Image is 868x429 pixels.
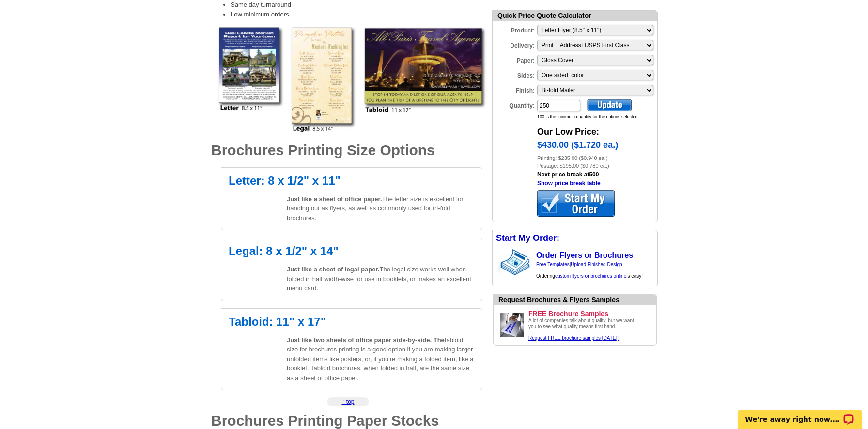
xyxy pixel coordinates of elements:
[211,413,482,428] h1: Brochures Printing Paper Stocks
[493,84,536,95] label: Finish:
[493,230,657,246] div: Start My Order:
[537,170,657,188] div: Next price break at
[493,39,536,50] label: Delivery:
[498,295,656,305] div: Want to know how your brochure printing will look before you order it? Check our work.
[493,54,536,65] label: Paper:
[231,10,482,19] li: Low minimum orders
[497,311,527,340] img: Request FREE samples of our brochures printing
[571,262,622,267] a: Upload Finished Design
[555,273,626,279] a: custom flyers or brochures online
[493,99,536,110] label: Quantity:
[732,398,868,429] iframe: LiveChat chat widget
[500,246,535,278] img: stack of brochures with custom content
[287,335,475,383] p: tabloid size for brochures printing is a good option if you are making larger unfolded items like...
[537,114,657,121] div: 100 is the minimum quantity for the options selected.
[287,194,475,223] p: The letter size is excellent for handing out as flyers, as well as commonly used for tri-fold bro...
[537,154,657,162] div: Printing: $235.00 ($0.940 ea.)
[589,171,599,178] a: 500
[537,162,657,170] div: Postage: $195.00 ($0.780 ea.)
[536,251,633,259] a: Order Flyers or Brochures
[287,266,379,273] span: Just like a sheet of legal paper.
[537,139,657,154] div: $430.00 ($1.720 ea.)
[216,27,487,133] img: full-color flyers and brochures
[211,143,482,158] h1: Brochures Printing Size Options
[528,318,640,341] div: A lot of companies talk about quality, but we want you to see what quality means first hand.
[229,316,475,328] h2: Tabloid: 11" x 17"
[528,335,619,341] a: Request FREE samples of our flyer & brochure printing.
[229,245,475,257] h2: Legal: 8 x 1/2" x 14"
[493,69,536,80] label: Sides:
[537,180,601,187] a: Show price break table
[528,309,652,318] a: FREE Brochure Samples
[536,262,643,279] span: | Ordering is easy!
[537,121,657,139] div: Our Low Price:
[287,195,382,203] span: Just like a sheet of office paper.
[493,11,657,21] div: Quick Price Quote Calculator
[536,262,570,267] a: Free Templates
[287,265,475,293] p: The legal size works well when folded in half width-wise for use in booklets, or makes an excelle...
[493,24,536,35] label: Product:
[341,398,354,405] a: ↑ top
[493,246,500,278] img: background image for brochures and flyers arrow
[497,334,527,341] a: Request FREE samples of our brochures printing
[229,175,475,187] h2: Letter: 8 x 1/2" x 11"
[287,336,445,344] span: Just like two sheets of office paper side-by-side. The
